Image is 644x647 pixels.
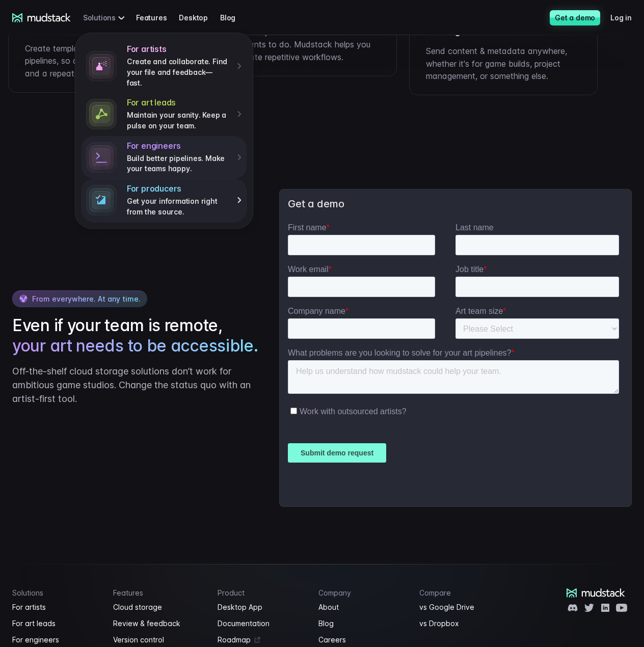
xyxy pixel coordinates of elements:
p: Take away the tedious tasks that no one wants to do. Mudstack helps you automate repetitive workf... [226,25,381,63]
a: For engineersBuild better pipelines. Make your teams happy. [82,136,247,179]
span: your art needs to be accessible. [12,336,258,356]
span: From everywhere. At any time. [32,294,141,303]
a: Get a demo [550,10,600,25]
iframe: Form 1 [288,223,623,498]
a: For artists [12,601,101,613]
p: Get your information right from the source. [127,196,230,217]
h4: Features [113,588,205,597]
a: For engineers [12,634,101,646]
a: Features [136,8,179,27]
p: Off-the-shelf cloud storage solutions don’t work for ambitious game studios. Change the status qu... [12,364,259,406]
a: Desktop [179,8,220,27]
a: For art leadsMaintain your sanity. Keep a pulse on your team. [82,93,247,136]
p: Maintain your sanity. Keep a pulse on your team. [127,110,230,131]
a: Careers [318,634,407,646]
p: Send content & metadata anywhere, whether it's for game builds, project management, or something ... [426,45,581,83]
a: For art leads [12,617,101,630]
a: Log in [610,8,644,27]
a: About [318,601,407,613]
p: Build better pipelines. Make your teams happy. [127,153,230,174]
h2: Even if your team is remote, [12,315,259,356]
div: Solutions [83,8,128,27]
h4: Product [218,588,306,597]
img: spray paint icon [86,51,117,82]
a: Version control [113,634,205,646]
h4: For producers [127,183,230,194]
p: Create templates for your studios pipelines, so art teams have guardrails and a repeatable workfl... [25,42,180,80]
a: Blog [318,617,407,630]
a: For producersGet your information right from the source. [82,179,247,222]
a: Cloud storage [113,601,205,613]
a: Review & feedback [113,617,205,630]
a: vs Dropbox [419,617,508,630]
a: For artistsCreate and collaborate. Find your file and feedback— fast. [82,39,247,93]
a: Documentation [218,617,306,630]
a: Desktop App [218,601,306,613]
img: stylized terminal icon [86,185,117,215]
h3: Get a demo [288,198,623,210]
a: Blog [220,8,248,27]
p: Create and collaborate. Find your file and feedback— fast. [127,57,230,88]
a: Roadmap [218,634,306,646]
h4: For art leads [127,97,230,108]
a: mudstack logo [567,588,625,598]
h4: Solutions [12,588,101,597]
h4: For artists [127,44,230,55]
img: stylized terminal icon [86,142,117,173]
a: mudstack logo [12,13,71,22]
a: vs Google Drive [419,601,508,613]
img: connected dots icon [86,99,117,129]
h4: Compare [419,588,508,597]
h4: Company [318,588,407,597]
h4: For engineers [127,141,230,151]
